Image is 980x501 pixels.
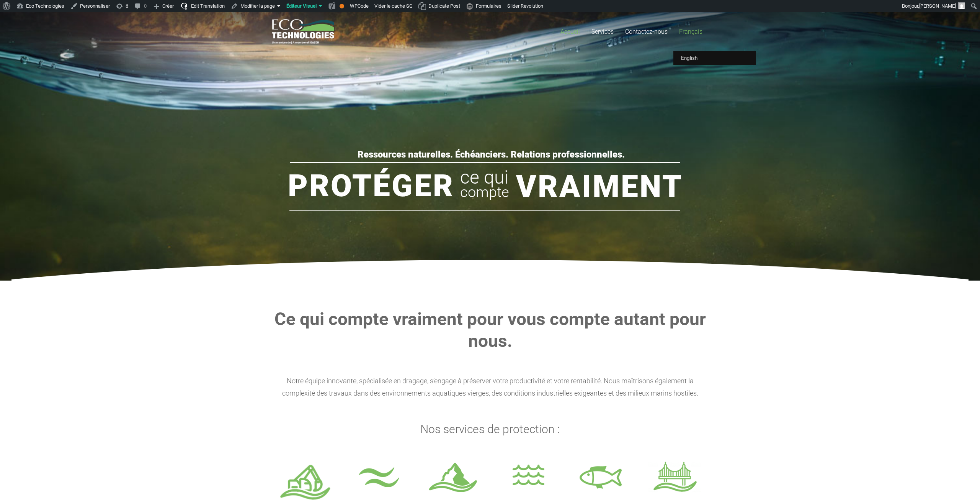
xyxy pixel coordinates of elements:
rs-layer: Ressources naturelles. Échéanciers. Relations professionnelles. [358,150,625,159]
a: Accueil [555,12,586,51]
span: Services [591,28,614,35]
div: OK [340,4,344,8]
a: Contactez-nous [619,12,673,51]
a: logo_EcoTech_ASDR_RGB [272,19,334,44]
span: Contactez-nous [625,28,668,35]
span: Slider Revolution [507,3,543,9]
a: Français [673,12,708,51]
strong: Ce qui compte vraiment pour vous compte autant pour nous. [274,309,706,351]
a: English [673,51,756,65]
a: Services [586,12,619,51]
rs-layer: compte [460,181,509,203]
span: English [681,55,697,61]
span: [PERSON_NAME] [919,3,956,9]
rs-layer: Vraiment [516,168,683,206]
rs-layer: Protéger [288,167,454,205]
rs-layer: ce qui [460,166,508,189]
span: Accueil [560,28,580,35]
h3: Nos services de protection : [272,422,708,436]
span: Français [679,28,702,35]
div: Notre équipe innovante, spécialisée en dragage, s’engage à préserver votre productivité et votre ... [272,375,708,399]
img: hero-crescent.png [11,260,969,281]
